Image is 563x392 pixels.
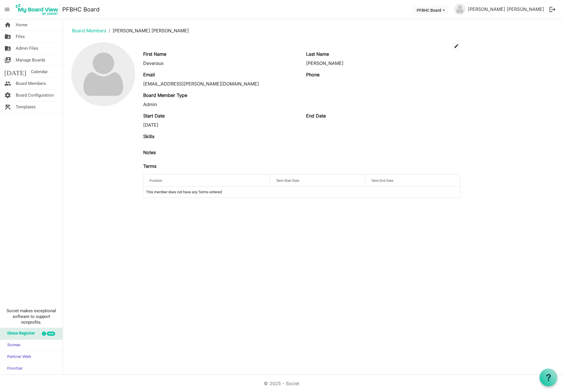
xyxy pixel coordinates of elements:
span: [DATE] [4,66,26,77]
label: Email [143,71,155,78]
img: My Board View Logo [14,2,60,17]
span: Board Members [16,78,46,89]
label: First Name [143,51,166,57]
span: menu [2,4,13,15]
span: Term Start Date [276,179,299,183]
span: folder_shared [4,43,11,54]
span: Board Configuration [16,89,54,101]
span: home [4,19,11,31]
span: Position [149,179,162,183]
a: Board Members [72,28,106,33]
span: construction [4,101,11,113]
label: Start Date [143,112,165,119]
div: [EMAIL_ADDRESS][PERSON_NAME][DOMAIN_NAME] [143,80,298,87]
img: no-profile-picture.svg [454,3,466,15]
span: Home [16,19,27,31]
span: Files [16,31,25,42]
span: Admin Files [16,43,38,54]
span: Calendar [31,66,48,77]
label: Terms [143,163,156,170]
button: PFBHC Board dropdownbutton [413,6,449,14]
span: Societ makes exceptional software to support nonprofits. [3,308,60,325]
span: Term End Date [371,179,393,183]
span: edit [454,43,459,49]
div: [DATE] [143,122,298,128]
span: people [4,78,11,89]
div: new [47,332,55,336]
button: logout [546,3,558,15]
td: This member does not have any Terms entered [143,187,460,198]
label: Last Name [306,51,329,57]
span: Frontier [4,363,23,375]
label: End Date [306,112,326,119]
span: switch_account [4,54,11,66]
label: Notes [143,149,156,156]
label: Skills [143,133,154,140]
a: My Board View Logo [14,2,62,17]
button: edit [452,42,460,51]
span: settings [4,89,11,101]
div: [PERSON_NAME] [306,60,460,67]
span: Partner Web [4,351,31,363]
a: © 2025 - Societ [264,381,299,386]
img: no-profile-picture.svg [71,42,135,106]
label: Board Member Type [143,92,187,99]
a: [PERSON_NAME] [PERSON_NAME] [466,3,546,15]
span: folder_shared [4,31,11,42]
span: Templates [16,101,36,113]
span: Sumac [4,340,21,351]
span: Manage Boards [16,54,45,66]
div: Admin [143,101,298,108]
a: PFBHC Board [62,4,99,15]
div: Deveraux [143,60,298,67]
label: Phone [306,71,320,78]
li: [PERSON_NAME] [PERSON_NAME] [106,27,189,34]
span: Glass Register [4,328,35,339]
